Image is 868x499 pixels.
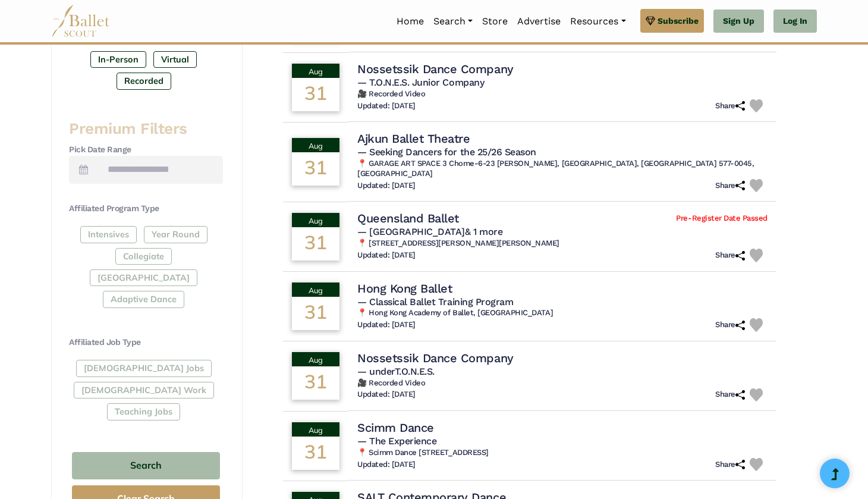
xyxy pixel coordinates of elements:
[357,460,416,470] h6: Updated: [DATE]
[646,14,655,27] img: gem.svg
[715,181,745,191] h6: Share
[429,9,477,34] a: Search
[640,9,704,33] a: Subscribe
[715,101,745,111] h6: Share
[357,296,513,307] span: — Classical Ballet Training Program
[357,378,768,388] h6: 🎥 Recorded Video
[357,101,416,111] h6: Updated: [DATE]
[117,73,171,89] label: Recorded
[292,422,339,437] div: Aug
[658,14,699,27] span: Subscribe
[676,214,767,224] span: Pre-Register Date Passed
[69,144,223,156] h4: Pick Date Range
[773,10,817,33] a: Log In
[713,10,764,33] a: Sign Up
[292,297,339,330] div: 31
[477,9,512,34] a: Store
[357,308,768,318] h6: 📍 Hong Kong Academy of Ballet, [GEOGRAPHIC_DATA]
[69,337,223,349] h4: Affiliated Job Type
[357,159,768,179] h6: 📍 GARAGE ART SPACE 3 Chome-6-23 [PERSON_NAME], [GEOGRAPHIC_DATA], [GEOGRAPHIC_DATA] 577-0045, [GE...
[292,152,339,186] div: 31
[292,227,339,261] div: 31
[357,320,416,330] h6: Updated: [DATE]
[715,390,745,400] h6: Share
[357,61,513,77] h4: Nossetssik Dance Company
[715,250,745,261] h6: Share
[357,181,416,191] h6: Updated: [DATE]
[357,390,416,400] h6: Updated: [DATE]
[392,9,429,34] a: Home
[69,119,223,139] h3: Premium Filters
[90,51,146,68] label: In-Person
[292,213,339,227] div: Aug
[357,435,436,447] span: — The Experience
[357,211,459,226] h4: Queensland Ballet
[357,226,502,237] span: — [GEOGRAPHIC_DATA]
[357,420,434,435] h4: Scimm Dance
[292,437,339,470] div: 31
[512,9,565,34] a: Advertise
[357,238,768,249] h6: 📍 [STREET_ADDRESS][PERSON_NAME][PERSON_NAME]
[292,366,339,400] div: 31
[357,146,536,158] span: — Seeking Dancers for the 25/26 Season
[292,352,339,366] div: Aug
[72,452,220,480] button: Search
[357,350,513,366] h4: Nossetssik Dance Company
[715,460,745,470] h6: Share
[357,131,470,146] h4: Ajkun Ballet Theatre
[292,78,339,111] div: 31
[69,203,223,215] h4: Affiliated Program Type
[357,89,768,99] h6: 🎥 Recorded Video
[357,250,416,261] h6: Updated: [DATE]
[153,51,197,68] label: Virtual
[565,9,630,34] a: Resources
[292,138,339,152] div: Aug
[357,281,452,296] h4: Hong Kong Ballet
[357,448,768,458] h6: 📍 Scimm Dance [STREET_ADDRESS]
[292,283,339,297] div: Aug
[357,77,484,88] span: — T.O.N.E.S. Junior Company
[292,64,339,78] div: Aug
[715,320,745,330] h6: Share
[357,366,435,377] span: — underT.O.N.E.S.
[465,226,502,237] a: & 1 more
